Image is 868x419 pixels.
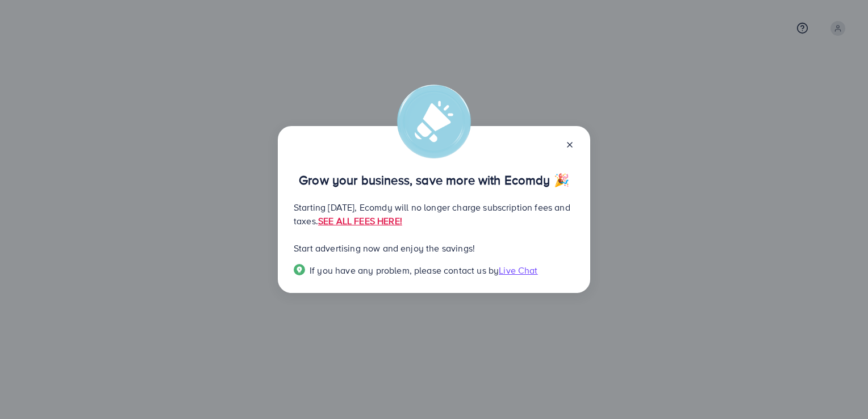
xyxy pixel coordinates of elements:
[294,264,305,275] img: Popup guide
[318,215,402,227] a: SEE ALL FEES HERE!
[294,173,574,187] p: Grow your business, save more with Ecomdy 🎉
[310,264,499,276] span: If you have any problem, please contact us by
[499,264,537,276] span: Live Chat
[294,200,574,228] p: Starting [DATE], Ecomdy will no longer charge subscription fees and taxes.
[294,241,574,255] p: Start advertising now and enjoy the savings!
[397,85,471,158] img: alert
